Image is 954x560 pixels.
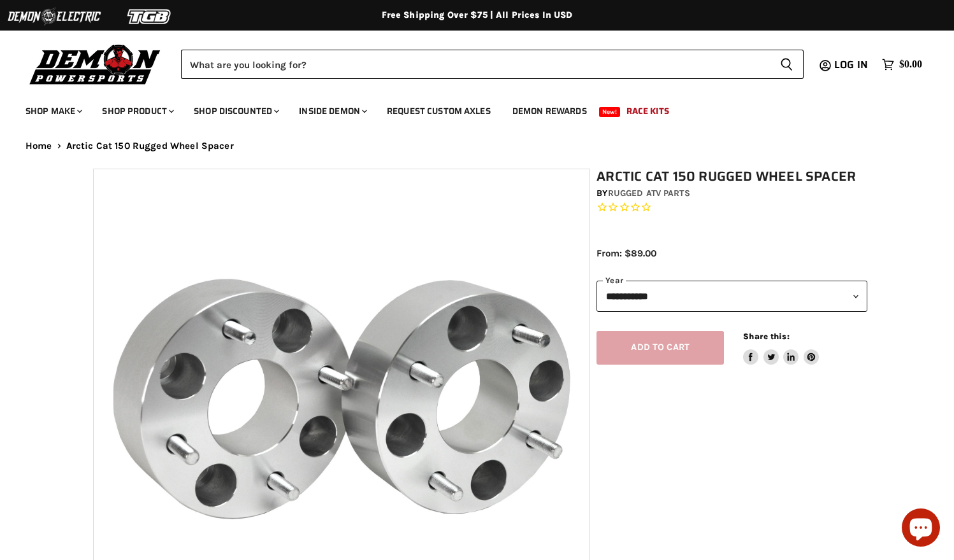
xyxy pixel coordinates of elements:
div: by [596,186,867,200]
span: From: $89.00 [596,248,656,259]
span: Arctic Cat 150 Rugged Wheel Spacer [66,141,234,151]
img: Demon Powersports [25,41,165,87]
form: Product [181,50,804,79]
a: Home [25,141,52,151]
a: Shop Product [92,98,182,124]
span: Share this: [743,332,789,341]
input: Search [181,50,770,79]
span: $0.00 [899,59,922,71]
select: year [596,281,867,312]
span: Rated 0.0 out of 5 stars 0 reviews [596,201,867,214]
a: $0.00 [876,55,929,74]
span: Log in [834,57,868,73]
a: Shop Discounted [184,98,287,124]
a: Shop Make [16,98,90,124]
span: New! [599,107,621,117]
a: Inside Demon [289,98,375,124]
a: Demon Rewards [503,98,596,124]
ul: Main menu [16,93,919,124]
a: Race Kits [617,98,679,124]
a: Rugged ATV Parts [608,188,690,199]
inbox-online-store-chat: Shopify online store chat [898,508,944,550]
a: Request Custom Axles [377,98,500,124]
img: Demon Electric Logo 2 [6,4,102,29]
h1: Arctic Cat 150 Rugged Wheel Spacer [596,169,867,185]
aside: Share this: [743,331,819,365]
a: Log in [828,59,876,71]
img: TGB Logo 2 [102,4,198,29]
button: Search [770,50,804,79]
